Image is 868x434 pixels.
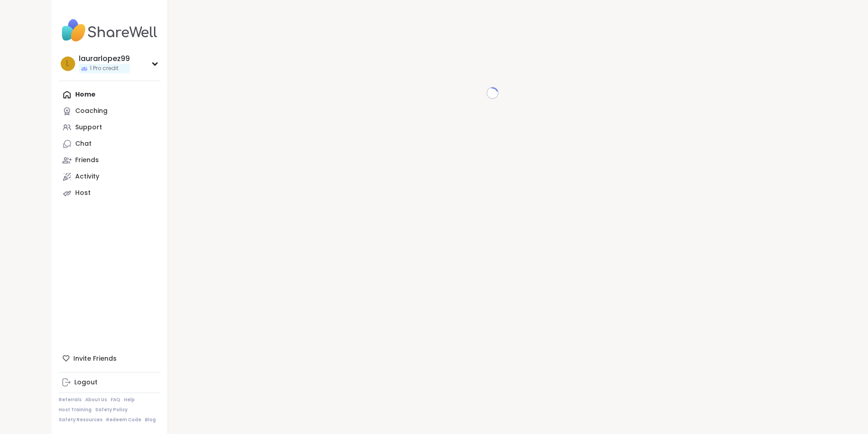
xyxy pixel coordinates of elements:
[124,397,135,403] a: Help
[59,407,92,413] a: Host Training
[79,54,130,64] div: laurarlopez99
[59,152,160,168] a: Friends
[59,350,160,367] div: Invite Friends
[75,172,99,181] div: Activity
[66,58,69,70] span: l
[59,168,160,185] a: Activity
[75,189,91,198] div: Host
[145,417,156,423] a: Blog
[75,139,92,148] div: Chat
[95,407,128,413] a: Safety Policy
[90,65,118,72] span: 1 Pro credit
[106,417,141,423] a: Redeem Code
[75,123,102,132] div: Support
[85,397,107,403] a: About Us
[59,136,160,152] a: Chat
[59,15,160,46] img: ShareWell Nav Logo
[59,417,103,423] a: Safety Resources
[75,107,108,116] div: Coaching
[75,156,99,165] div: Friends
[59,397,82,403] a: Referrals
[59,374,160,391] a: Logout
[59,119,160,136] a: Support
[59,103,160,119] a: Coaching
[74,378,98,387] div: Logout
[111,397,120,403] a: FAQ
[59,185,160,201] a: Host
